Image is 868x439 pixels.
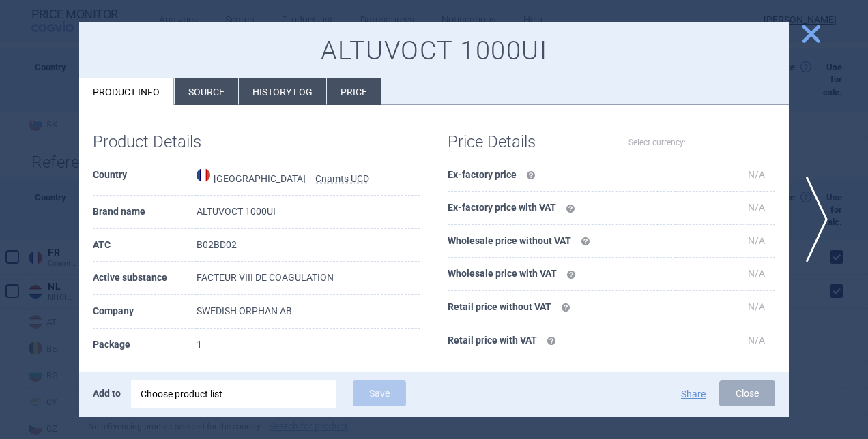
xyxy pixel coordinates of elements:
th: ATC [93,229,197,262]
th: Ex-factory price [448,159,676,192]
th: Retail price without VAT [448,291,676,324]
th: Country [93,159,197,196]
span: N/A [748,202,765,213]
img: France [197,168,210,182]
div: Choose product list [131,380,336,408]
td: INJ [GEOGRAPHIC_DATA]+SRG [197,361,420,395]
td: [GEOGRAPHIC_DATA] — [197,159,420,196]
h1: Product Details [93,132,257,152]
h1: ALTUVOCT 1000UI [93,35,775,67]
th: Dosage form [93,361,197,395]
button: Save [353,380,406,406]
abbr: Cnamts UCD — Online database of medicines under the National Health Insurance Fund for salaried w... [315,173,369,184]
th: Company [93,295,197,329]
li: History log [239,78,326,105]
th: Ex-factory price with VAT [448,192,676,225]
span: N/A [748,169,765,180]
h1: Price Details [448,132,611,152]
div: Choose product list [141,380,326,408]
button: Close [719,380,775,406]
li: Price [327,78,381,105]
li: Product info [79,78,174,105]
td: B02BD02 [197,229,420,262]
p: Add to [93,380,121,406]
th: Package [93,329,197,362]
th: Retail price with VAT [448,324,676,358]
span: N/A [748,335,765,346]
td: 1 [197,329,420,362]
th: Brand name [93,196,197,229]
th: Active substance [93,262,197,295]
td: SWEDISH ORPHAN AB [197,295,420,329]
span: N/A [748,235,765,246]
td: FACTEUR VIII DE COAGULATION [197,262,420,295]
th: Wholesale price without VAT [448,225,676,258]
td: ALTUVOCT 1000UI [197,196,420,229]
label: Select currency: [628,131,686,154]
th: Wholesale price with VAT [448,258,676,291]
li: Source [175,78,238,105]
span: N/A [748,268,765,279]
span: N/A [748,301,765,312]
button: Share [681,389,706,399]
